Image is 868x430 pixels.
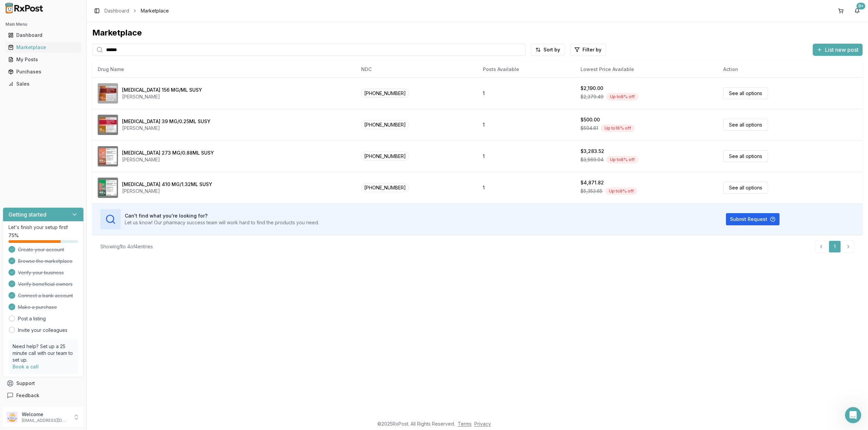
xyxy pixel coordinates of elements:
p: Let's finish your setup first! [8,224,78,231]
div: $500.00 [580,116,600,123]
a: 1 [829,241,841,253]
th: Posts Available [477,61,575,77]
a: Sales [5,78,81,90]
div: [MEDICAL_DATA] 156 MG/ML SUSY [122,87,202,93]
span: $594.81 [580,125,598,132]
div: Marketplace [92,27,863,38]
div: [PERSON_NAME] [122,125,211,132]
th: Lowest Price Available [575,61,718,77]
a: See all options [723,182,768,194]
span: Verify your business [18,269,64,276]
div: Purchases [8,68,78,75]
button: Sales [3,78,84,89]
button: Purchases [3,66,84,77]
div: [MEDICAL_DATA] 273 MG/0.88ML SUSY [122,150,214,156]
a: Purchases [5,66,81,78]
p: Let us know! Our pharmacy success team will work hard to find the products you need. [125,219,319,226]
h3: Can't find what you're looking for? [125,212,319,219]
button: Sort by [531,44,565,56]
span: [PHONE_NUMBER] [361,183,409,192]
div: $3,283.52 [580,148,604,155]
button: Dashboard [3,30,84,41]
a: Invite your colleagues [18,327,67,334]
div: 9+ [856,3,865,9]
span: [PHONE_NUMBER] [361,89,409,98]
img: Invega Trinza 410 MG/1.32ML SUSY [98,178,118,198]
span: Make a purchase [18,304,57,311]
span: Sort by [544,46,560,53]
span: Verify beneficial owners [18,281,73,288]
span: $3,569.04 [580,156,604,163]
td: 1 [477,109,575,140]
a: Book a call [13,364,39,369]
button: Support [3,377,84,389]
a: Marketplace [5,41,81,53]
div: [PERSON_NAME] [122,93,202,100]
span: Marketplace [141,7,169,14]
th: NDC [356,61,477,77]
h3: Getting started [8,210,46,219]
a: Privacy [474,421,491,427]
div: Dashboard [8,32,78,39]
a: See all options [723,119,768,131]
div: Up to 16 % off [601,125,635,132]
iframe: Intercom live chat [845,407,861,423]
button: List new post [813,44,863,56]
td: 1 [477,172,575,203]
div: [PERSON_NAME] [122,156,214,163]
img: Invega Sustenna 39 MG/0.25ML SUSY [98,115,118,135]
div: [MEDICAL_DATA] 39 MG/0.25ML SUSY [122,118,211,125]
span: $5,353.65 [580,188,603,195]
div: Up to 8 % off [606,156,638,163]
nav: pagination [815,241,854,253]
button: 9+ [852,5,863,16]
div: $2,190.00 [580,85,603,92]
nav: breadcrumb [104,7,169,14]
a: My Posts [5,53,81,66]
a: See all options [723,87,768,99]
th: Action [718,61,863,77]
span: [PHONE_NUMBER] [361,120,409,129]
a: List new post [813,47,863,54]
div: Up to 8 % off [606,93,638,100]
span: Connect a bank account [18,292,73,299]
th: Drug Name [92,61,356,77]
a: Dashboard [5,29,81,41]
span: [PHONE_NUMBER] [361,152,409,161]
div: $4,871.82 [580,179,604,186]
p: Need help? Set up a 25 minute call with our team to set up. [13,343,74,363]
span: List new post [825,46,859,54]
span: Browse the marketplace [18,258,73,265]
span: $2,379.49 [580,93,604,100]
button: Feedback [3,389,84,402]
img: Invega Trinza 273 MG/0.88ML SUSY [98,146,118,166]
div: [PERSON_NAME] [122,188,212,195]
span: Feedback [16,392,39,399]
a: Dashboard [104,7,129,14]
div: Showing 1 to 4 of 4 entries [100,243,153,250]
p: [EMAIL_ADDRESS][DOMAIN_NAME] [22,418,69,423]
span: Create your account [18,246,64,253]
div: My Posts [8,56,78,63]
img: User avatar [7,412,18,423]
div: Sales [8,81,78,87]
button: Filter by [570,44,606,56]
a: Terms [458,421,472,427]
button: Marketplace [3,42,84,53]
p: Welcome [22,411,69,418]
div: [MEDICAL_DATA] 410 MG/1.32ML SUSY [122,181,212,188]
td: 1 [477,77,575,109]
div: Up to 9 % off [605,187,637,195]
h2: Main Menu [5,22,81,27]
a: See all options [723,150,768,162]
span: Filter by [583,46,601,53]
img: Invega Sustenna 156 MG/ML SUSY [98,83,118,104]
div: Marketplace [8,44,78,51]
a: Post a listing [18,315,46,322]
button: Submit Request [726,213,780,225]
td: 1 [477,140,575,172]
span: 75 % [8,232,19,239]
button: My Posts [3,54,84,65]
img: RxPost Logo [3,3,46,14]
